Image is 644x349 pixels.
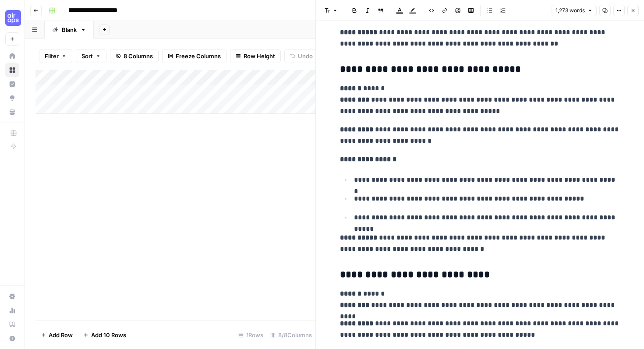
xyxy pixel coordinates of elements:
a: Your Data [5,105,19,119]
button: Freeze Columns [162,49,226,63]
button: Add Row [35,328,78,342]
a: Learning Hub [5,317,19,331]
span: Add 10 Rows [91,331,126,339]
a: Opportunities [5,91,19,105]
img: September Cohort Logo [5,10,21,26]
button: Help + Support [5,331,19,345]
button: Add 10 Rows [78,328,131,342]
div: Blank [62,25,77,34]
a: Usage [5,303,19,317]
div: 8/8 Columns [267,328,315,342]
a: Insights [5,77,19,91]
button: Sort [76,49,106,63]
span: 1,273 words [556,7,585,14]
button: Workspace: September Cohort [5,7,19,29]
button: Filter [39,49,72,63]
a: Browse [5,63,19,77]
a: Blank [45,21,94,39]
button: Row Height [230,49,281,63]
span: 8 Columns [124,52,153,60]
div: 1 Rows [235,328,267,342]
span: Sort [81,52,93,60]
a: Settings [5,289,19,303]
span: Add Row [49,331,73,339]
span: Row Height [244,52,275,60]
button: 1,273 words [552,5,597,16]
span: Freeze Columns [176,52,221,60]
button: 8 Columns [110,49,159,63]
span: Filter [45,52,59,60]
span: Undo [298,52,313,60]
button: Undo [284,49,318,63]
a: Home [5,49,19,63]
